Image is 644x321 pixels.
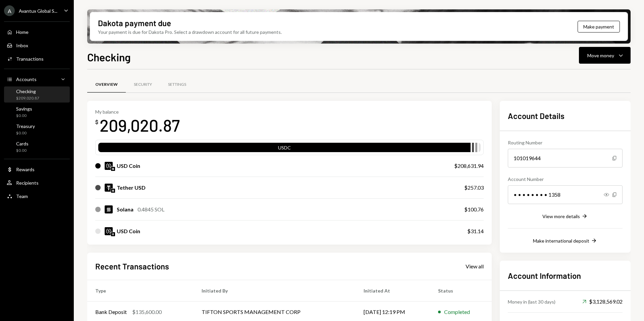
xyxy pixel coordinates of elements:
[111,189,115,193] img: solana-mainnet
[117,205,133,213] div: Solana
[508,298,555,305] div: Money in (last 30 days)
[16,193,28,199] div: Team
[87,280,194,301] th: Type
[464,205,484,213] div: $100.76
[111,167,115,171] img: solana-mainnet
[117,184,146,192] div: Tether USD
[126,76,160,93] a: Security
[105,227,113,235] img: USDC
[98,17,171,28] div: Dakota payment due
[134,82,152,87] div: Security
[587,52,614,59] div: Move money
[16,76,37,82] div: Accounts
[19,8,57,14] div: Avantux Global S...
[98,28,282,36] div: Your payment is due for Dakota Pro. Select a drawdown account for all future payments.
[444,308,470,316] div: Completed
[4,190,70,202] a: Team
[466,262,484,270] a: View all
[95,119,98,125] div: $
[95,109,180,115] div: My balance
[95,308,127,316] div: Bank Deposit
[16,56,44,62] div: Transactions
[4,121,70,137] a: Treasury$0.00
[194,280,355,301] th: Initiated By
[533,237,597,245] button: Make international deposit
[105,205,113,213] img: SOL
[582,298,623,306] div: $3,128,569.02
[542,213,580,219] div: View more details
[356,280,430,301] th: Initiated At
[16,148,29,153] div: $0.00
[4,53,70,65] a: Transactions
[542,213,588,220] button: View more details
[4,139,70,155] a: Cards$0.00
[16,180,39,186] div: Recipients
[105,184,113,192] img: USDT
[138,205,164,213] div: 0.4845 SOL
[4,86,70,103] a: Checking$209,020.87
[4,177,70,189] a: Recipients
[533,238,589,244] div: Make international deposit
[508,270,623,281] h2: Account Information
[467,227,484,235] div: $31.14
[98,144,471,153] div: USDC
[16,167,35,172] div: Rewards
[87,76,126,93] a: Overview
[16,106,32,112] div: Savings
[168,82,186,87] div: Settings
[117,227,140,235] div: USD Coin
[579,47,631,64] button: Move money
[16,113,32,119] div: $0.00
[95,82,118,87] div: Overview
[16,95,39,101] div: $209,020.87
[508,139,623,146] div: Routing Number
[578,21,620,33] button: Make payment
[430,280,492,301] th: Status
[16,43,28,48] div: Inbox
[87,50,131,64] h1: Checking
[508,185,623,204] div: • • • • • • • • 1358
[454,162,484,170] div: $208,631.94
[508,149,623,168] div: 101019644
[16,29,29,35] div: Home
[4,163,70,175] a: Rewards
[4,5,15,16] div: A
[16,123,35,129] div: Treasury
[464,184,484,192] div: $257.03
[160,76,194,93] a: Settings
[117,162,140,170] div: USD Coin
[4,26,70,38] a: Home
[16,141,29,146] div: Cards
[16,88,39,94] div: Checking
[16,130,35,136] div: $0.00
[4,104,70,120] a: Savings$0.00
[508,176,623,183] div: Account Number
[508,110,623,121] h2: Account Details
[111,232,115,236] img: ethereum-mainnet
[132,308,162,316] div: $135,600.00
[4,73,70,85] a: Accounts
[4,39,70,51] a: Inbox
[95,261,169,272] h2: Recent Transactions
[105,162,113,170] img: USDC
[466,263,484,270] div: View all
[100,115,180,136] div: 209,020.87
